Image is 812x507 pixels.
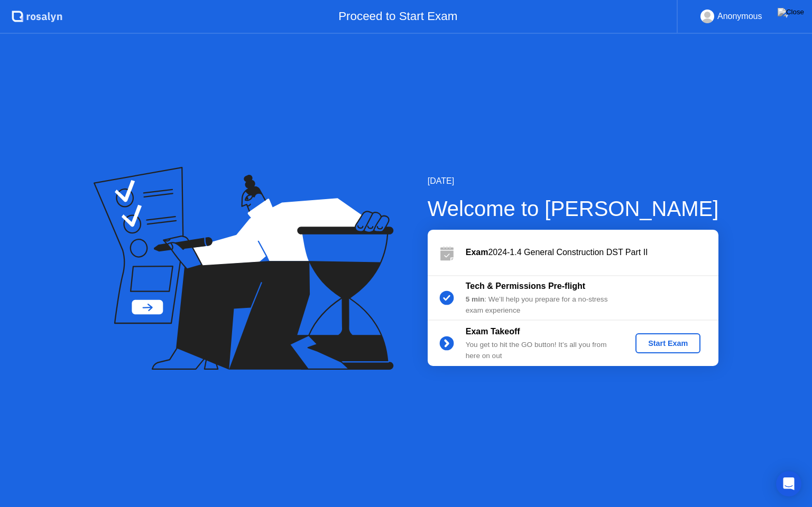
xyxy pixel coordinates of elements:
b: 5 min [466,295,485,303]
div: Open Intercom Messenger [776,471,801,496]
div: You get to hit the GO button! It’s all you from here on out [466,340,618,361]
div: : We’ll help you prepare for a no-stress exam experience [466,294,618,316]
button: Start Exam [635,333,700,353]
img: Close [778,8,804,16]
div: [DATE] [428,175,719,187]
b: Exam Takeoff [466,327,520,336]
div: Anonymous [717,10,762,23]
div: Welcome to [PERSON_NAME] [428,193,719,224]
div: Start Exam [640,339,696,348]
b: Exam [466,248,488,257]
div: 2024-1.4 General Construction DST Part II [466,246,718,259]
b: Tech & Permissions Pre-flight [466,281,585,290]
